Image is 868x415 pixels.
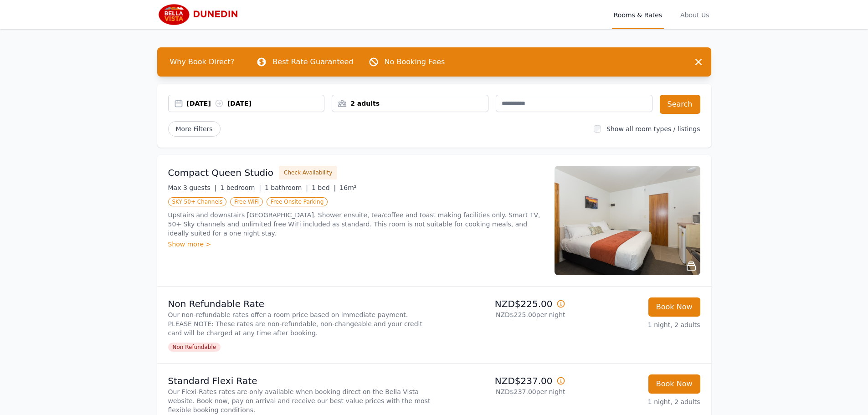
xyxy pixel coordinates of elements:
p: NZD$237.00 per night [438,387,565,396]
p: Standard Flexi Rate [168,374,431,387]
label: Show all room types / listings [606,125,700,133]
span: SKY 50+ Channels [168,197,227,206]
div: 2 adults [332,99,488,108]
button: Book Now [648,374,700,394]
p: Our Flexi-Rates rates are only available when booking direct on the Bella Vista website. Book now... [168,387,431,415]
p: Our non-refundable rates offer a room price based on immediate payment. PLEASE NOTE: These rates ... [168,310,431,338]
button: Check Availability [279,166,337,179]
button: Book Now [648,297,700,317]
span: 1 bathroom | [265,184,308,191]
span: 1 bedroom | [220,184,261,191]
span: Free WiFi [230,197,263,206]
span: More Filters [168,121,221,137]
p: Best Rate Guaranteed [272,56,353,67]
p: NZD$225.00 per night [438,310,565,319]
button: Search [660,95,700,114]
div: Show more > [168,240,544,249]
img: Bella Vista Dunedin [157,4,245,26]
span: Non Refundable [168,343,221,352]
div: [DATE] [DATE] [187,99,324,108]
p: Non Refundable Rate [168,297,431,310]
p: Upstairs and downstairs [GEOGRAPHIC_DATA]. Shower ensuite, tea/coffee and toast making facilities... [168,210,544,238]
p: No Booking Fees [385,56,445,67]
span: 16m² [339,184,356,191]
span: Why Book Direct? [163,53,242,71]
p: NZD$225.00 [438,297,565,310]
h3: Compact Queen Studio [168,166,274,179]
span: 1 bed | [312,184,336,191]
p: NZD$237.00 [438,374,565,387]
span: Free Onsite Parking [267,197,328,206]
p: 1 night, 2 adults [573,397,700,406]
p: 1 night, 2 adults [573,320,700,329]
span: Max 3 guests | [168,184,217,191]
